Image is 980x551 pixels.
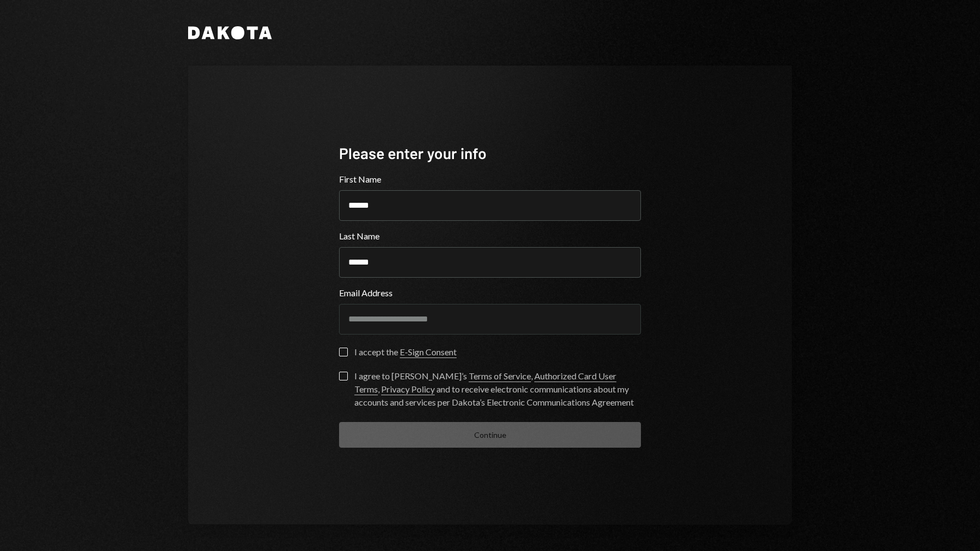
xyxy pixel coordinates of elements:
button: I accept the E-Sign Consent [339,348,348,356]
a: Authorized Card User Terms [354,371,616,395]
label: Email Address [339,286,641,300]
label: Last Name [339,230,641,243]
div: I accept the [354,345,457,359]
a: Terms of Service [469,371,531,382]
button: I agree to [PERSON_NAME]’s Terms of Service, Authorized Card User Terms, Privacy Policy and to re... [339,372,348,380]
label: First Name [339,173,641,186]
div: I agree to [PERSON_NAME]’s , , and to receive electronic communications about my accounts and ser... [354,370,641,409]
div: Please enter your info [339,143,641,164]
a: E-Sign Consent [400,347,457,358]
a: Privacy Policy [381,384,435,395]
